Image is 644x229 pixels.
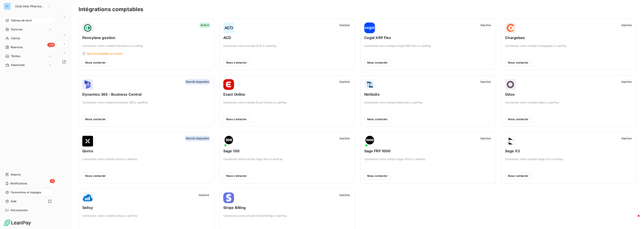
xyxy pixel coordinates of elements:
[50,179,55,183] span: 13
[185,136,210,141] span: Bientôt disponible
[364,92,492,97] span: NetSuite
[87,52,123,55] span: Synchronisation en cours
[223,136,234,146] img: Sage 100 logo
[620,79,633,85] span: Inactive
[82,79,93,90] img: Dynamics 365 - Business Central logo
[364,172,391,179] button: Nous contacter
[505,136,516,146] img: Sage X3 logo
[479,79,492,85] span: Inactive
[11,45,23,49] span: Relances
[82,101,210,105] span: Connectez votre compte Dynamics 365 à LeanPay
[4,198,53,205] a: Aide
[4,219,31,226] img: Logo LeanPay
[364,157,492,161] span: Connectez votre compte Sage 1000 à LeanPay
[505,148,633,154] span: Sage X3
[364,79,375,90] img: NetSuite logo
[364,148,492,154] span: Sage FRP 1000
[338,136,351,141] span: Inactive
[82,192,93,203] img: Sellsy logo
[338,79,351,85] span: Inactive
[505,79,516,90] img: Odoo logo
[338,192,351,198] span: Inactive
[364,23,375,33] img: Cegid XRP Flex logo
[199,23,210,28] span: Active
[223,157,351,161] span: Connectez votre compte Sage 100 à LeanPay
[11,19,31,23] span: Tableau de bord
[82,157,210,161] span: Connectez votre compte Qonto à LeanPay
[364,101,492,105] span: Connectez votre compte NetSuite à LeanPay
[15,4,45,8] span: Club Inter Pharmaceutique
[11,54,20,58] span: Tâches
[223,44,351,48] span: Connectez votre compte ACD à LeanPay
[11,27,22,31] span: Factures
[223,205,351,210] span: Stripe Billing
[364,35,492,40] span: Cegid XRP Flex
[338,23,351,28] span: Inactive
[82,214,210,218] span: Connectez votre compte Sellsy à LeanPay
[82,172,109,179] button: Nous contacter
[223,79,234,90] img: Exact Online logo
[82,35,210,40] span: Pennylane gestion
[223,214,351,218] span: Connectez votre compte Stripe Billing à LeanPay
[223,116,250,123] button: Nous contacter
[505,23,516,33] img: Chargebee logo
[505,157,633,161] span: Connectez votre compte Sage X3 à LeanPay
[364,136,375,146] img: Sage FRP 1000 logo
[364,44,492,48] span: Connectez votre compte Cegid XRP Flex à LeanPay
[505,101,633,105] span: Connectez votre compte Odoo à LeanPay
[185,79,210,85] span: Bientôt disponible
[82,116,109,123] button: Nous contacter
[11,199,17,203] span: Aide
[223,59,250,66] button: Nous contacter
[364,116,391,123] button: Nous contacter
[505,172,531,179] button: Nous contacter
[197,192,210,198] span: Inactive
[11,208,28,212] span: Déconnexion
[10,182,27,186] span: Notifications
[82,205,210,210] span: Sellsy
[479,136,492,141] span: Inactive
[47,43,55,47] span: +99
[82,148,210,154] span: Qonto
[620,23,633,28] span: Inactive
[82,92,210,97] span: Dynamics 365 - Business Central
[11,173,21,177] span: Imports
[223,92,351,97] span: Exact Online
[223,101,351,105] span: Connectez votre compte Exact Online à LeanPay
[223,23,234,33] img: ACD logo
[223,192,234,203] img: Stripe Billing logo
[223,172,250,179] button: Nous contacter
[82,23,93,33] img: Pennylane gestion logo
[223,148,351,154] span: Sage 100
[505,59,531,66] button: Nous contacter
[364,59,391,66] button: Nous contacter
[11,190,41,194] span: Paramètres et réglages
[505,44,633,48] span: Connectez votre compte Chargebee à LeanPay
[629,214,640,225] iframe: Intercom live chat
[4,3,11,10] div: CI
[479,23,492,28] span: Inactive
[11,36,20,40] span: Clients
[82,136,93,146] img: Qonto logo
[505,35,633,40] span: Chargebee
[79,5,143,13] h3: Intégrations comptables
[82,59,109,66] button: Nous contacter
[82,44,210,48] span: Connectez votre compte Pennylane à LeanPay
[505,116,531,123] button: Nous contacter
[620,136,633,141] span: Inactive
[505,92,633,97] span: Odoo
[11,63,25,67] span: Paiements
[223,35,351,40] span: ACD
